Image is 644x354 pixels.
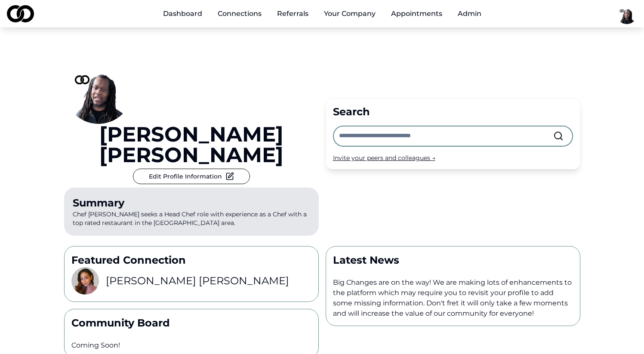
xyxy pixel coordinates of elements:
[106,274,289,288] h3: [PERSON_NAME] [PERSON_NAME]
[64,124,319,165] a: [PERSON_NAME] [PERSON_NAME]
[71,253,311,267] p: Featured Connection
[333,154,573,162] div: Invite your peers and colleagues →
[7,5,34,22] img: logo
[156,5,488,22] nav: Main
[64,55,133,124] img: fc566690-cf65-45d8-a465-1d4f683599e2-basimCC1-profile_picture.png
[156,5,209,22] a: Dashboard
[270,5,315,22] a: Referrals
[317,5,382,22] button: Your Company
[211,5,268,22] a: Connections
[616,3,637,24] img: fc566690-cf65-45d8-a465-1d4f683599e2-basimCC1-profile_picture.png
[64,188,319,236] p: Chef [PERSON_NAME] seeks a Head Chef role with experience as a Chef with a top rated restaurant i...
[333,105,573,119] div: Search
[384,5,449,22] a: Appointments
[333,253,573,267] p: Latest News
[71,340,311,351] p: Coming Soon!
[133,169,250,184] button: Edit Profile Information
[71,316,311,330] p: Community Board
[451,5,488,22] button: Admin
[73,196,310,210] div: Summary
[71,267,99,295] img: 8403e352-10e5-4e27-92ef-779448c4ad7c-Photoroom-20250303_112017-profile_picture.png
[333,277,573,319] p: Big Changes are on the way! We are making lots of enhancements to the platform which may require ...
